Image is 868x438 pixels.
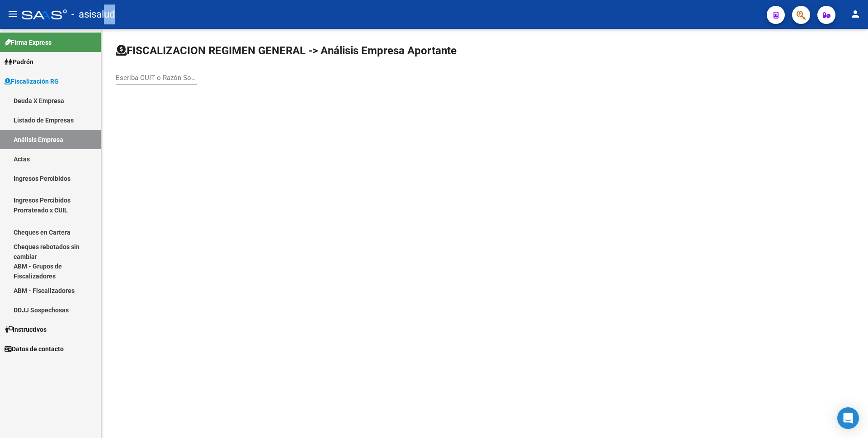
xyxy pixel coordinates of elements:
span: Instructivos [5,325,47,334]
mat-icon: person [850,9,861,19]
div: Open Intercom Messenger [837,407,859,429]
span: - asisalud [71,5,115,24]
span: Firma Express [5,38,52,47]
h1: FISCALIZACION REGIMEN GENERAL -> Análisis Empresa Aportante [116,43,457,58]
span: Fiscalización RG [5,76,59,86]
span: Datos de contacto [5,344,64,354]
span: Padrón [5,57,33,67]
mat-icon: menu [7,9,18,19]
